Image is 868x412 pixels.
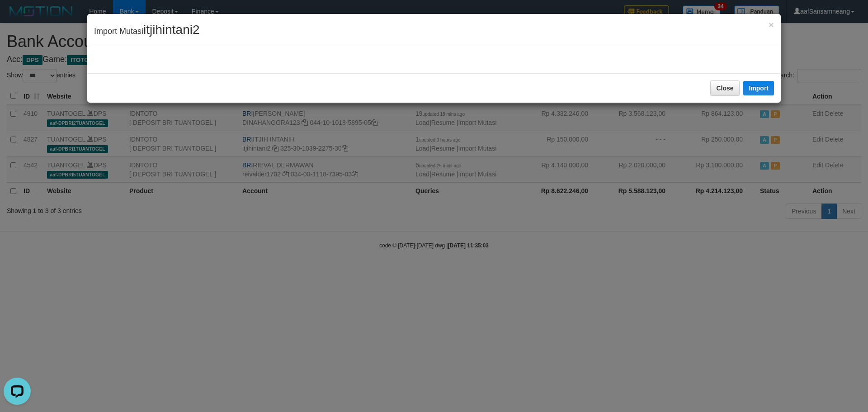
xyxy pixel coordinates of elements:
[143,23,200,37] span: itjihintani2
[4,4,31,31] button: Open LiveChat chat widget
[743,81,774,95] button: Import
[769,20,774,29] button: Close
[710,81,739,96] button: Close
[769,19,774,30] span: ×
[94,27,200,36] span: Import Mutasi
